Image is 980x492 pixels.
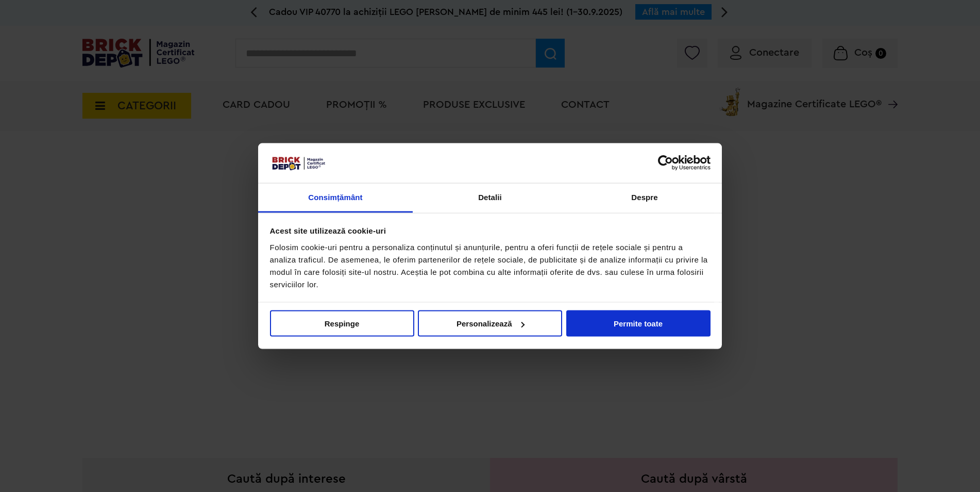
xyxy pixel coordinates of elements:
a: Consimțământ [258,183,413,212]
button: Permite toate [566,310,711,337]
a: Detalii [413,183,567,212]
a: Usercentrics Cookiebot - opens in a new window [620,155,711,171]
div: Folosim cookie-uri pentru a personaliza conținutul și anunțurile, pentru a oferi funcții de rețel... [270,241,711,290]
button: Respinge [270,310,414,337]
a: Despre [567,183,722,212]
div: Acest site utilizează cookie-uri [270,225,711,237]
button: Personalizează [418,310,562,337]
img: siglă [270,155,327,171]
